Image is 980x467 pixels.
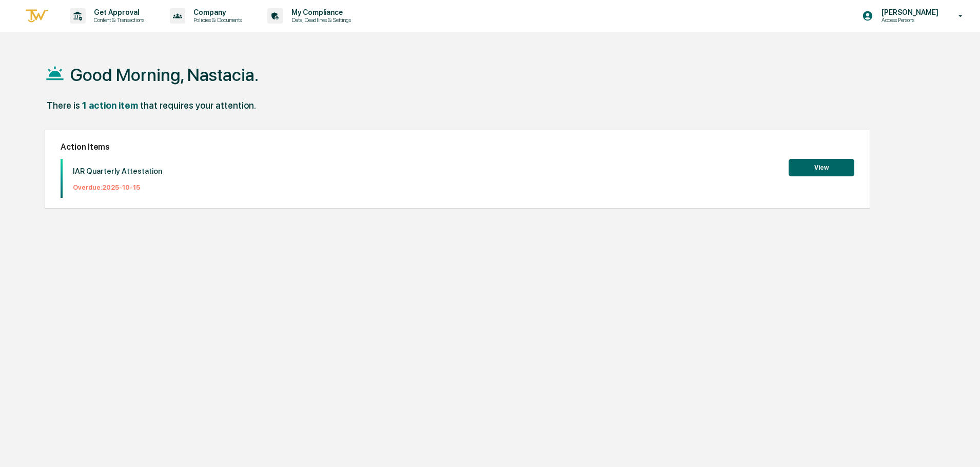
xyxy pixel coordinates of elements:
p: Company [185,8,247,16]
div: 1 action item [82,100,138,111]
div: There is [47,100,80,111]
p: Get Approval [86,8,149,16]
div: that requires your attention. [140,100,256,111]
p: My Compliance [283,8,356,16]
p: [PERSON_NAME] [873,8,944,16]
h1: Good Morning, Nastacia. [70,65,259,85]
p: Access Persons [873,16,944,24]
p: Overdue: 2025-10-15 [73,184,162,191]
a: View [789,162,854,172]
img: logo [25,8,49,25]
p: Policies & Documents [185,16,247,24]
p: IAR Quarterly Attestation [73,167,162,176]
p: Data, Deadlines & Settings [283,16,356,24]
h2: Action Items [61,142,854,152]
button: View [789,159,854,176]
p: Content & Transactions [86,16,149,24]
